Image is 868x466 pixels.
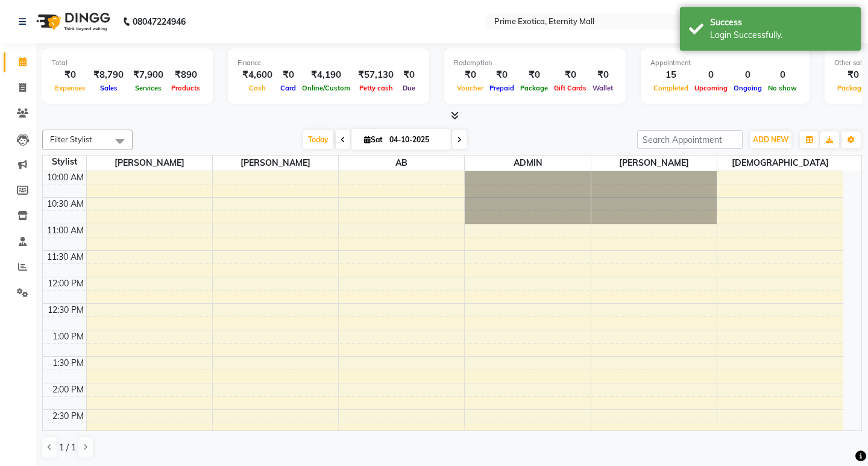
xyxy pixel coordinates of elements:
div: 12:00 PM [45,277,86,290]
div: ₹0 [590,68,616,82]
span: Due [400,84,418,92]
div: 0 [691,68,731,82]
div: ₹890 [168,68,203,82]
span: Cash [246,84,269,92]
div: 1:00 PM [50,330,86,343]
div: Success [710,16,852,29]
div: 10:00 AM [45,171,86,184]
span: Filter Stylist [50,134,92,144]
div: ₹0 [454,68,486,82]
span: Expenses [52,84,89,92]
span: Sat [361,135,386,144]
span: [DEMOGRAPHIC_DATA] [717,156,843,171]
div: ₹4,190 [299,68,353,82]
button: ADD NEW [750,131,791,148]
span: [PERSON_NAME] [213,156,338,171]
span: Products [168,84,203,92]
input: Search Appointment [637,130,743,149]
div: 11:00 AM [45,224,86,237]
div: Appointment [650,58,800,68]
div: 10:30 AM [45,198,86,210]
div: ₹8,790 [89,68,128,82]
div: 11:30 AM [45,251,86,263]
span: No show [765,84,800,92]
span: Gift Cards [551,84,590,92]
div: ₹0 [517,68,551,82]
span: Wallet [590,84,616,92]
span: Package [517,84,551,92]
img: logo [31,5,113,39]
div: 0 [765,68,800,82]
div: Stylist [43,156,86,168]
div: ₹0 [398,68,420,82]
span: Prepaid [486,84,517,92]
span: Online/Custom [299,84,353,92]
div: 2:00 PM [50,383,86,396]
div: ₹0 [277,68,299,82]
span: Completed [650,84,691,92]
div: ₹4,600 [237,68,277,82]
span: Sales [97,84,121,92]
span: Services [132,84,165,92]
div: ₹7,900 [128,68,168,82]
div: Redemption [454,58,616,68]
div: ₹57,130 [353,68,398,82]
div: ₹0 [52,68,89,82]
span: 1 / 1 [59,441,76,454]
span: Petty cash [356,84,396,92]
div: 2:30 PM [50,410,86,423]
div: ₹0 [551,68,590,82]
span: ADD NEW [753,135,788,144]
div: Login Successfully. [710,29,852,42]
div: Total [52,58,203,68]
div: 15 [650,68,691,82]
span: [PERSON_NAME] [87,156,212,171]
span: Today [303,130,333,149]
span: [PERSON_NAME] [591,156,717,171]
span: Voucher [454,84,486,92]
div: 1:30 PM [50,357,86,370]
span: Upcoming [691,84,731,92]
input: 2025-10-04 [386,131,446,149]
div: 0 [731,68,765,82]
b: 08047224946 [133,5,186,39]
span: ADMIN [465,156,590,171]
div: ₹0 [486,68,517,82]
div: 12:30 PM [45,304,86,316]
span: Card [277,84,299,92]
span: AB [339,156,464,171]
div: Finance [237,58,420,68]
span: Ongoing [731,84,765,92]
